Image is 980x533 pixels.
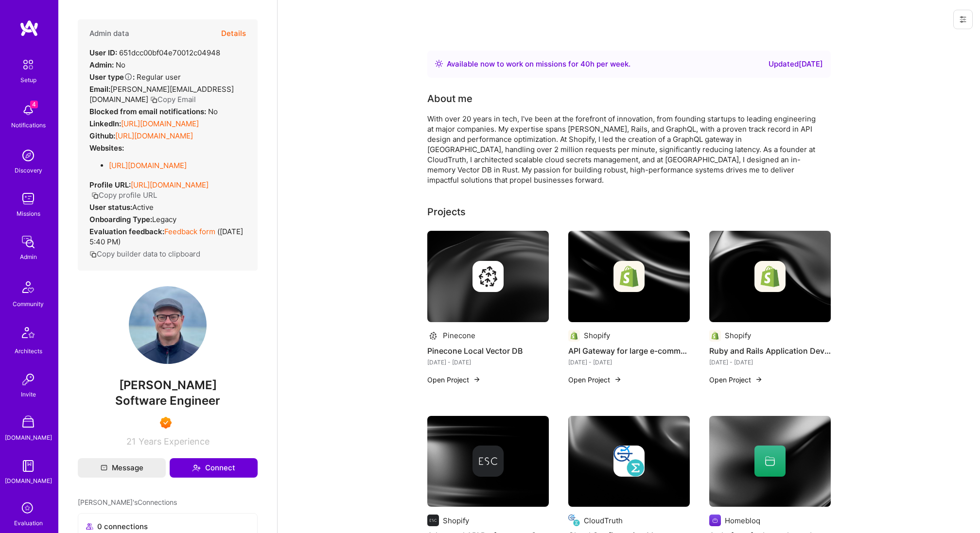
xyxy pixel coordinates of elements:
[89,48,117,57] strong: User ID:
[709,357,831,367] div: [DATE] - [DATE]
[30,101,38,108] span: 4
[89,215,152,224] strong: Onboarding Type:
[129,286,207,364] img: User Avatar
[19,19,39,37] img: logo
[91,190,157,200] button: Copy profile URL
[132,203,154,212] span: Active
[89,131,115,140] strong: Github:
[11,120,46,130] div: Notifications
[126,436,136,447] span: 21
[709,515,721,526] img: Company logo
[472,261,504,292] img: Company logo
[18,146,38,165] img: discovery
[221,19,246,48] button: Details
[109,161,187,170] a: [URL][DOMAIN_NAME]
[89,180,131,189] strong: Profile URL:
[427,231,549,322] img: cover
[15,346,42,356] div: Architects
[472,446,504,477] img: Company logo
[89,203,132,212] strong: User status:
[89,72,181,82] div: Regular user
[568,344,690,357] h4: API Gateway for large e-commerce platform
[443,330,475,341] div: Pinecone
[89,227,164,236] strong: Evaluation feedback:
[89,85,234,104] span: [PERSON_NAME][EMAIL_ADDRESS][DOMAIN_NAME]
[613,261,645,292] img: Company logo
[568,375,622,385] button: Open Project
[18,413,38,432] img: A Store
[89,29,129,38] h4: Admin data
[115,394,220,408] span: Software Engineer
[568,357,690,367] div: [DATE] - [DATE]
[427,91,472,106] div: About me
[170,458,258,478] button: Connect
[427,114,816,185] div: With over 20 years in tech, I've been at the forefront of innovation, from founding startups to l...
[17,323,40,346] img: Architects
[18,54,38,75] img: setup
[755,376,763,383] img: arrow-right
[427,344,549,357] h4: Pinecone Local Vector DB
[78,458,166,478] button: Message
[427,330,439,342] img: Company logo
[121,119,199,128] a: [URL][DOMAIN_NAME]
[21,389,36,399] div: Invite
[568,231,690,322] img: cover
[89,143,124,153] strong: Websites:
[150,96,157,103] i: icon Copy
[709,330,721,342] img: Company logo
[580,59,590,69] span: 40
[709,344,831,357] h4: Ruby and Rails Application Development
[17,208,40,219] div: Missions
[13,299,44,309] div: Community
[18,232,38,252] img: admin teamwork
[97,521,148,532] span: 0 connections
[427,515,439,526] img: Company logo
[78,497,177,507] span: [PERSON_NAME]'s Connections
[568,330,580,342] img: Company logo
[584,516,623,526] div: CloudTruth
[18,189,38,208] img: teamwork
[5,432,52,443] div: [DOMAIN_NAME]
[769,58,823,70] div: Updated [DATE]
[20,252,37,262] div: Admin
[86,523,93,530] i: icon Collaborator
[91,192,99,199] i: icon Copy
[725,330,751,341] div: Shopify
[89,106,218,117] div: No
[17,275,40,299] img: Community
[160,417,172,429] img: Exceptional A.Teamer
[443,516,469,526] div: Shopify
[473,376,481,383] img: arrow-right
[613,446,645,477] img: Company logo
[124,72,133,81] i: Help
[754,261,786,292] img: Company logo
[20,75,36,85] div: Setup
[447,58,630,70] div: Available now to work on missions for h per week .
[115,131,193,140] a: [URL][DOMAIN_NAME]
[89,72,135,82] strong: User type :
[709,375,763,385] button: Open Project
[78,378,258,393] span: [PERSON_NAME]
[89,85,110,94] strong: Email:
[709,416,831,507] img: cover
[101,464,107,471] i: icon Mail
[139,436,210,447] span: Years Experience
[427,357,549,367] div: [DATE] - [DATE]
[164,227,215,236] a: Feedback form
[19,499,37,518] i: icon SelectionTeam
[18,456,38,476] img: guide book
[89,60,114,69] strong: Admin:
[89,249,200,259] button: Copy builder data to clipboard
[584,330,610,341] div: Shopify
[725,516,760,526] div: Homebloq
[14,518,43,528] div: Evaluation
[89,119,121,128] strong: LinkedIn:
[5,476,52,486] div: [DOMAIN_NAME]
[131,180,209,189] a: [URL][DOMAIN_NAME]
[568,416,690,507] img: cover
[614,376,622,383] img: arrow-right
[427,375,481,385] button: Open Project
[18,101,38,120] img: bell
[89,251,97,258] i: icon Copy
[89,107,208,116] strong: Blocked from email notifications:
